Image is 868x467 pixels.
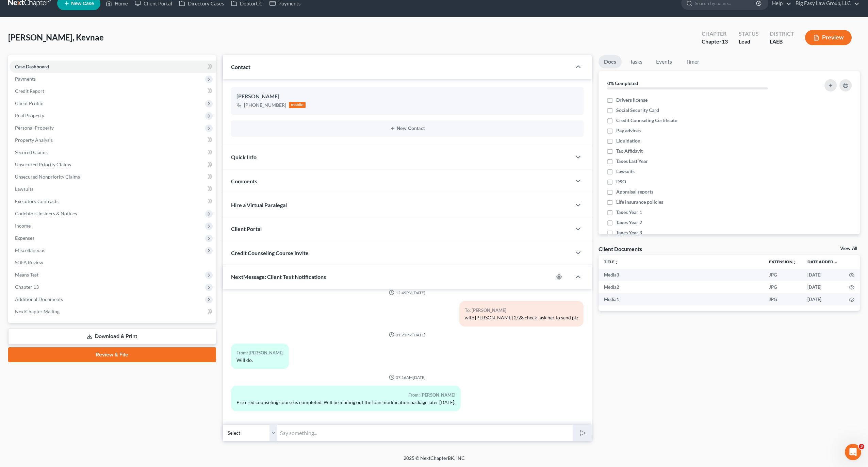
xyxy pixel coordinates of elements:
span: Unsecured Priority Claims [15,162,71,167]
strong: 0% Completed [607,80,638,86]
span: Quick Info [231,154,257,160]
div: Client Documents [599,245,642,252]
a: Events [651,55,677,68]
span: Credit Report [15,88,44,94]
td: JPG [764,293,802,305]
div: To: [PERSON_NAME] [465,306,578,314]
span: Tax Affidavit [616,148,643,154]
div: [PHONE_NUMBER] [244,102,286,109]
span: Property Analysis [15,137,53,143]
span: [PERSON_NAME], Kevnae [8,32,104,42]
span: Real Property [15,113,44,118]
i: expand_more [834,260,838,264]
a: Property Analysis [10,134,216,146]
a: Extensionunfold_more [769,259,797,264]
td: JPG [764,269,802,281]
a: Date Added expand_more [807,259,838,264]
span: NextMessage: Client Text Notifications [231,273,326,280]
span: Codebtors Insiders & Notices [15,211,77,216]
td: Media2 [599,281,764,293]
td: Media3 [599,269,764,281]
div: District [770,30,794,38]
span: Hire a Virtual Paralegal [231,202,287,208]
a: View All [840,246,857,251]
span: DSO [616,178,626,185]
span: 13 [722,38,728,45]
span: Client Portal [231,226,262,232]
div: Chapter [702,38,728,46]
span: Expenses [15,235,34,241]
span: New Case [71,1,94,6]
a: Docs [599,55,622,68]
div: 07:16AM[DATE] [231,374,584,380]
td: Media1 [599,293,764,305]
i: unfold_more [615,260,619,264]
td: [DATE] [802,269,844,281]
a: Case Dashboard [10,61,216,73]
span: NextChapter Mailing [15,308,60,314]
a: Secured Claims [10,146,216,159]
div: mobile [289,102,306,108]
span: Additional Documents [15,296,63,302]
span: Miscellaneous [15,247,45,253]
a: Timer [680,55,705,68]
span: Taxes Year 3 [616,229,642,236]
span: Payments [15,76,36,82]
span: Means Test [15,272,38,278]
span: Comments [231,178,257,184]
td: [DATE] [802,281,844,293]
div: From: [PERSON_NAME] [236,349,283,357]
a: Review & File [8,347,216,362]
span: Income [15,223,31,229]
span: Chapter 13 [15,284,39,290]
a: Credit Report [10,85,216,97]
span: Taxes Year 1 [616,209,642,216]
span: 3 [859,444,864,449]
span: SOFA Review [15,260,43,265]
div: Pre cred counseling course is completed. Will be mailing out the loan modification package later ... [236,399,455,406]
a: Lawsuits [10,183,216,195]
span: Social Security Card [616,107,659,114]
button: Preview [805,30,852,45]
span: Executory Contracts [15,198,59,204]
span: Life insurance policies [616,199,663,205]
div: Will do. [236,357,283,364]
a: Titleunfold_more [604,259,619,264]
iframe: Intercom live chat [845,444,861,460]
button: New Contact [236,126,578,131]
span: Case Dashboard [15,64,49,69]
a: NextChapter Mailing [10,305,216,318]
input: Say something... [277,424,573,441]
a: Executory Contracts [10,195,216,207]
span: Client Profile [15,100,43,106]
div: Chapter [702,30,728,38]
td: [DATE] [802,293,844,305]
td: JPG [764,281,802,293]
div: Status [739,30,759,38]
span: Taxes Year 2 [616,219,642,226]
i: unfold_more [792,260,797,264]
span: Appraisal reports [616,188,653,195]
a: SOFA Review [10,256,216,269]
a: Unsecured Nonpriority Claims [10,171,216,183]
span: Liquidation [616,137,640,144]
span: Personal Property [15,125,54,131]
span: Drivers license [616,97,648,103]
a: Tasks [624,55,648,68]
span: Lawsuits [616,168,635,175]
span: Unsecured Nonpriority Claims [15,174,80,180]
span: Credit Counseling Course Invite [231,250,309,256]
div: 2025 © NextChapterBK, INC [240,455,628,467]
a: Unsecured Priority Claims [10,159,216,171]
span: Lawsuits [15,186,33,192]
span: Taxes Last Year [616,158,648,165]
div: Lead [739,38,759,46]
span: Contact [231,64,250,70]
div: wife [PERSON_NAME] 2/28 check- ask her to send plz [465,314,578,321]
a: Download & Print [8,329,216,345]
div: LAEB [770,38,794,46]
div: [PERSON_NAME] [236,93,578,101]
div: 01:21PM[DATE] [231,332,584,338]
span: Secured Claims [15,149,48,155]
div: From: [PERSON_NAME] [236,391,455,399]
